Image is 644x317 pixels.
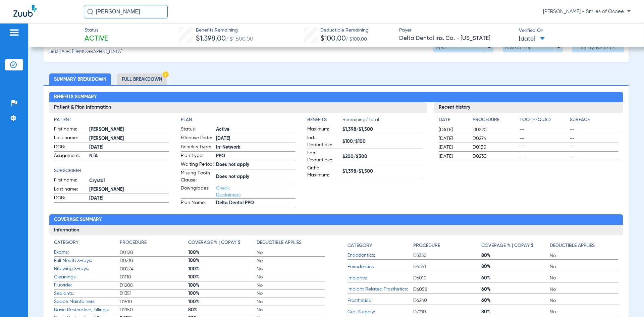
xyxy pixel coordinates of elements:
span: D7210 [413,309,482,315]
h4: Benefits [307,116,342,123]
span: Active [85,34,108,44]
span: Benefits Type: [181,144,214,152]
button: Verify Benefits [572,43,624,52]
span: / $100.00 [346,37,367,42]
span: $1,398/$1,500 [342,168,422,175]
span: DOB: [54,144,87,152]
h2: Benefits Summary [49,92,623,103]
h3: Recent History [434,102,623,113]
span: No [257,290,325,297]
span: No [550,252,618,259]
span: D0210 [120,257,188,264]
app-breakdown-title: Benefits [307,116,342,126]
span: [DATE] [439,126,467,133]
span: Verified On [519,27,633,34]
span: 100% [188,249,257,256]
h4: Tooth/Quad [520,116,568,123]
app-breakdown-title: Deductible Applies [257,239,325,249]
span: -- [520,153,568,160]
span: Downgrades: [181,185,214,198]
span: Crystal [89,177,169,184]
span: $100.00 [320,35,346,42]
span: Does not apply [216,161,296,168]
span: Plan Type: [181,152,214,160]
span: Ind. Deductible: [307,135,340,149]
h2: Coverage Summary [49,214,623,225]
app-breakdown-title: Plan [181,116,296,123]
span: [DATE] [439,135,467,142]
span: -- [520,144,568,151]
h4: Coverage % | Copay $ [188,239,240,246]
h4: Surface [570,116,618,123]
span: First name: [54,177,87,185]
span: 80% [481,309,550,315]
span: 60% [481,297,550,304]
span: D4341 [413,263,482,270]
img: hamburger-icon [9,29,19,37]
span: -- [520,135,568,142]
span: No [550,297,618,304]
span: [DATE] [439,153,467,160]
span: No [257,282,325,289]
span: Status [85,27,108,34]
span: Cleanings: [54,274,120,281]
span: Effective Date: [181,135,214,143]
span: Payer [399,27,513,34]
input: Search for patients [84,5,168,18]
span: 60% [481,275,550,281]
span: Implants: [347,275,413,282]
span: No [257,249,325,256]
h4: Coverage % | Copay $ [481,242,534,249]
span: D1110 [120,274,188,280]
span: -- [570,144,618,151]
app-breakdown-title: Category [54,239,120,249]
span: No [550,286,618,293]
span: N/A [89,153,169,160]
span: D2150 [120,307,188,313]
span: Missing Tooth Clause: [181,170,214,184]
span: No [257,266,325,272]
span: Sealants: [54,290,120,297]
h4: Procedure [120,239,147,246]
span: 80% [481,263,550,270]
span: [PERSON_NAME] [89,126,169,133]
span: D0274 [473,135,517,142]
app-breakdown-title: Coverage % | Copay $ [188,239,257,249]
span: D3330 [413,252,482,259]
span: 100% [188,290,257,297]
span: Oral Surgery: [347,309,413,316]
span: [DATE] [439,144,467,151]
span: / $1,500.00 [226,37,253,42]
span: [PERSON_NAME] [89,135,169,142]
span: No [257,299,325,305]
span: Prosthetics: [347,297,413,304]
span: Endodontics: [347,252,413,259]
span: Basic Restorative, Fillings: [54,307,120,314]
h3: Information [49,225,623,236]
span: 60% [481,286,550,293]
span: In-Network [216,144,296,151]
a: Check Disclaimers [216,186,240,197]
span: No [257,274,325,280]
h4: Subscriber [54,167,169,174]
span: Last name: [54,135,87,143]
span: -- [570,135,618,142]
app-breakdown-title: Coverage % | Copay $ [481,239,550,252]
span: First name: [54,126,87,134]
h4: Patient [54,116,169,123]
div: Chat Widget [610,285,644,317]
li: Summary Breakdown [49,73,111,85]
span: D0120 [120,249,188,256]
span: 100% [188,266,257,272]
app-breakdown-title: Procedure [473,116,517,126]
span: $1,398/$1,500 [342,126,422,133]
span: D1208 [120,282,188,289]
span: Space Maintainers: [54,298,120,305]
app-breakdown-title: Procedure [120,239,188,249]
h4: Deductible Applies [550,242,595,249]
span: [PERSON_NAME] - Smiles of Ocoee [543,8,631,15]
span: D0150 [473,144,517,151]
span: No [550,275,618,281]
li: Full Breakdown [117,73,167,85]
